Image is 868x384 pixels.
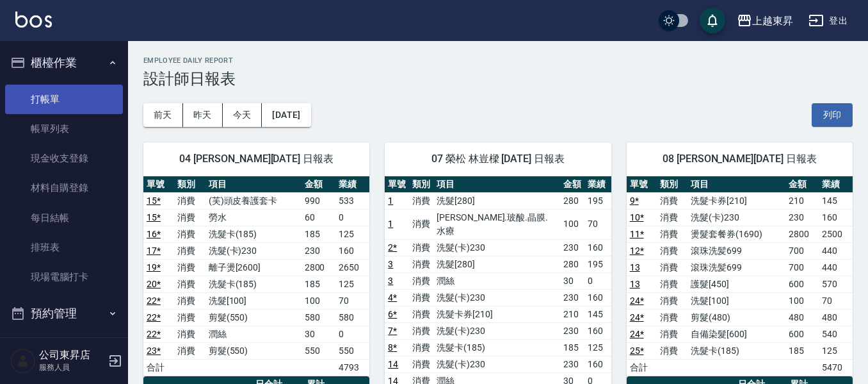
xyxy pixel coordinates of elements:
th: 金額 [785,176,819,193]
td: 70 [584,209,611,239]
th: 業績 [584,176,611,193]
td: 5470 [819,359,853,376]
p: 服務人員 [39,362,104,373]
td: 550 [301,342,335,359]
td: 185 [301,276,335,292]
td: 125 [335,226,369,242]
td: 消費 [174,259,205,276]
td: 480 [785,309,819,326]
td: 消費 [174,209,205,226]
td: 540 [819,326,853,342]
th: 單號 [627,176,657,193]
td: 280 [560,192,584,209]
td: 600 [785,276,819,292]
td: 230 [560,289,584,306]
td: 潤絲 [433,272,560,289]
th: 類別 [657,176,687,193]
td: 210 [560,306,584,322]
td: 消費 [174,226,205,242]
td: 550 [335,342,369,359]
td: 剪髮(550) [205,309,301,326]
td: 消費 [657,342,687,359]
th: 金額 [301,176,335,193]
td: 160 [335,242,369,259]
td: 230 [785,209,819,226]
a: 13 [630,279,640,289]
td: 洗髮卡券[210] [687,192,785,209]
a: 排班表 [5,233,123,262]
td: 消費 [409,256,433,272]
td: 消費 [174,276,205,292]
td: 700 [785,259,819,276]
td: 480 [819,309,853,326]
td: 160 [584,356,611,372]
td: 160 [584,289,611,306]
td: 合計 [627,359,657,376]
div: 上越東昇 [752,13,793,29]
td: 洗髮[100] [687,292,785,309]
td: 4793 [335,359,369,376]
button: 今天 [223,103,262,127]
th: 項目 [433,176,560,193]
td: 消費 [409,239,433,256]
td: 洗髮(卡)230 [433,322,560,339]
button: [DATE] [262,103,310,127]
td: 600 [785,326,819,342]
td: 230 [560,322,584,339]
td: 消費 [409,209,433,239]
th: 業績 [335,176,369,193]
img: Logo [15,12,52,28]
td: 160 [819,209,853,226]
td: 60 [301,209,335,226]
td: 30 [301,326,335,342]
td: 125 [584,339,611,356]
td: 洗髮[100] [205,292,301,309]
a: 材料自購登錄 [5,173,123,203]
td: 230 [301,242,335,259]
td: 護髮[450] [687,276,785,292]
td: 2500 [819,226,853,242]
button: 昨天 [183,103,223,127]
td: 440 [819,259,853,276]
td: 195 [584,192,611,209]
td: 210 [785,192,819,209]
td: 195 [584,256,611,272]
td: 潤絲 [205,326,301,342]
a: 14 [388,359,398,369]
a: 3 [388,259,393,269]
td: 消費 [657,326,687,342]
td: 消費 [174,192,205,209]
th: 項目 [205,176,301,193]
td: 洗髮(卡)230 [433,356,560,372]
td: 0 [584,272,611,289]
a: 1 [388,196,393,206]
a: 現金收支登錄 [5,144,123,173]
a: 1 [388,219,393,229]
h3: 設計師日報表 [143,70,853,88]
td: 洗髮(卡)230 [687,209,785,226]
td: 2800 [301,259,335,276]
td: 145 [584,306,611,322]
td: 125 [819,342,853,359]
img: Person [10,348,36,374]
td: 2800 [785,226,819,242]
td: 消費 [409,192,433,209]
td: 自備染髮[600] [687,326,785,342]
a: 3 [388,276,393,286]
td: 洗髮卡(185) [205,226,301,242]
th: 單號 [143,176,174,193]
td: 消費 [657,259,687,276]
td: 0 [335,326,369,342]
td: 125 [335,276,369,292]
td: 30 [560,272,584,289]
td: 消費 [174,326,205,342]
a: 打帳單 [5,85,123,114]
a: 每日結帳 [5,203,123,233]
td: 580 [335,309,369,326]
td: 100 [785,292,819,309]
button: save [700,8,725,33]
td: 剪髮(550) [205,342,301,359]
th: 項目 [687,176,785,193]
td: 洗髮(卡)230 [433,239,560,256]
button: 前天 [143,103,183,127]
